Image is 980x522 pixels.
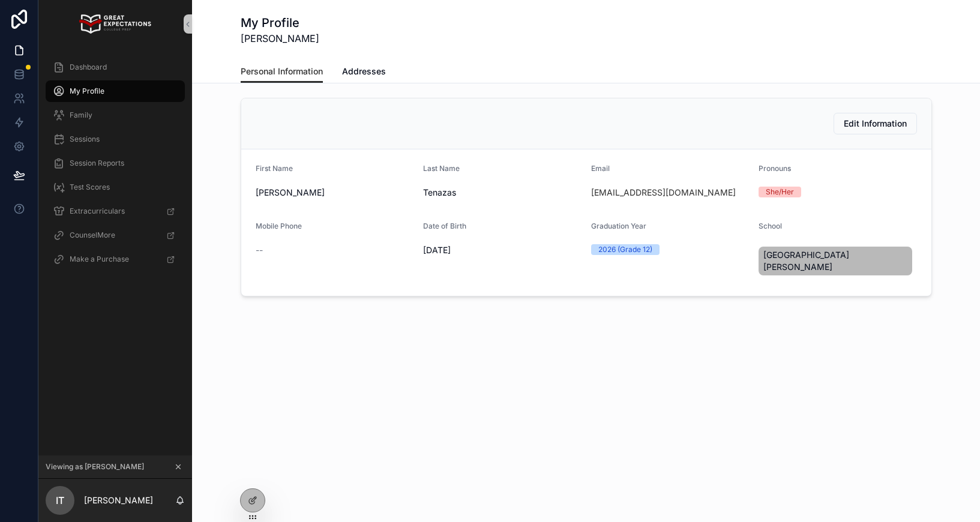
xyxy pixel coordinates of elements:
[241,65,323,77] span: Personal Information
[423,244,582,256] span: [DATE]
[46,462,144,472] span: Viewing as [PERSON_NAME]
[591,221,646,230] span: Graduation Year
[598,244,652,255] div: 2026 (Grade 12)
[423,221,466,230] span: Date of Birth
[70,182,110,192] span: Test Scores
[256,164,293,173] span: First Name
[46,224,185,246] a: CounselMore
[256,221,302,230] span: Mobile Phone
[70,62,107,72] span: Dashboard
[423,187,582,199] span: Tenazas
[763,249,907,273] span: [GEOGRAPHIC_DATA][PERSON_NAME]
[70,86,104,96] span: My Profile
[70,134,100,144] span: Sessions
[46,248,185,270] a: Make a Purchase
[759,221,782,230] span: School
[241,31,319,46] span: [PERSON_NAME]
[241,61,323,83] a: Personal Information
[46,104,185,126] a: Family
[46,152,185,174] a: Session Reports
[256,244,263,256] span: --
[70,206,125,216] span: Extracurriculars
[56,493,64,508] span: IT
[256,187,414,199] span: [PERSON_NAME]
[70,230,115,240] span: CounselMore
[423,164,460,173] span: Last Name
[591,164,610,173] span: Email
[759,164,791,173] span: Pronouns
[79,14,151,34] img: App logo
[766,187,794,197] div: She/Her
[46,176,185,198] a: Test Scores
[834,113,917,134] button: Edit Information
[342,61,386,85] a: Addresses
[70,110,92,120] span: Family
[84,494,153,506] p: [PERSON_NAME]
[46,80,185,102] a: My Profile
[46,56,185,78] a: Dashboard
[70,158,124,168] span: Session Reports
[591,187,736,199] a: [EMAIL_ADDRESS][DOMAIN_NAME]
[46,128,185,150] a: Sessions
[38,48,192,286] div: scrollable content
[241,14,319,31] h1: My Profile
[70,254,129,264] span: Make a Purchase
[46,200,185,222] a: Extracurriculars
[844,118,907,130] span: Edit Information
[342,65,386,77] span: Addresses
